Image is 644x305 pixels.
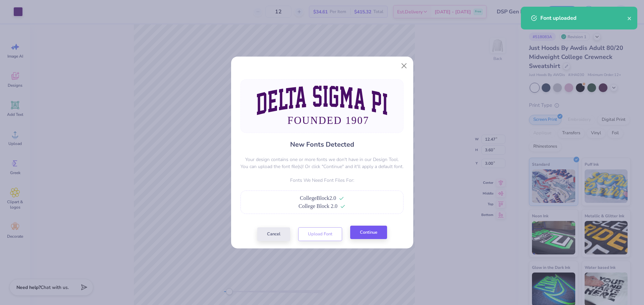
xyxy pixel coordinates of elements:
span: College Block 2.0 [299,203,337,209]
button: Cancel [257,227,290,241]
p: Your design contains one or more fonts we don't have in our Design Tool. You can upload the font ... [240,156,404,170]
p: Fonts We Need Font Files For: [240,177,404,184]
span: CollegeBlock2.0 [300,195,336,201]
button: close [627,14,632,22]
button: Close [397,60,410,72]
button: Continue [350,226,387,239]
div: Font uploaded [540,14,627,22]
h4: New Fonts Detected [290,140,354,149]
